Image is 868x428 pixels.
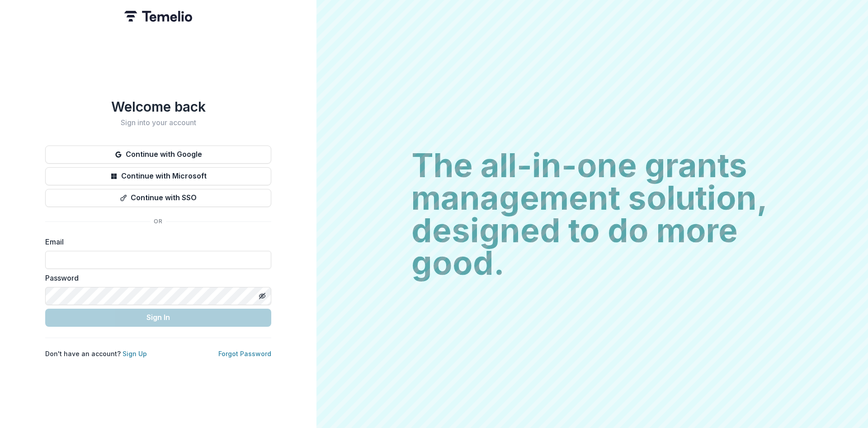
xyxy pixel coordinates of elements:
[45,167,271,185] button: Continue with Microsoft
[45,189,271,207] button: Continue with SSO
[45,99,271,115] h1: Welcome back
[45,273,266,283] label: Password
[45,309,271,327] button: Sign In
[123,350,147,357] a: Sign Up
[218,350,271,357] a: Forgot Password
[45,236,266,247] label: Email
[255,289,269,303] button: Toggle password visibility
[124,11,192,22] img: Temelio
[45,118,271,127] h2: Sign into your account
[45,146,271,164] button: Continue with Google
[45,349,147,358] p: Don't have an account?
